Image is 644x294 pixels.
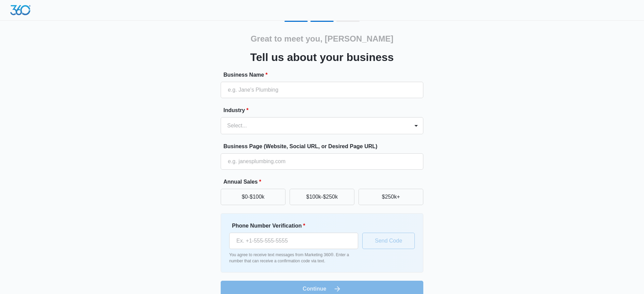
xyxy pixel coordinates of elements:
input: e.g. Jane's Plumbing [221,82,423,98]
input: Ex. +1-555-555-5555 [229,233,358,249]
label: Industry [223,106,426,114]
button: $100k-$250k [290,189,354,205]
h3: Tell us about your business [250,49,394,65]
label: Business Page (Website, Social URL, or Desired Page URL) [223,142,426,151]
label: Business Name [223,71,426,79]
p: You agree to receive text messages from Marketing 360®. Enter a number that can receive a confirm... [229,252,358,264]
label: Phone Number Verification [232,222,361,230]
button: $250k+ [358,189,423,205]
label: Annual Sales [223,178,426,186]
button: $0-$100k [221,189,286,205]
h2: Great to meet you, [PERSON_NAME] [251,33,394,45]
input: e.g. janesplumbing.com [221,153,423,170]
